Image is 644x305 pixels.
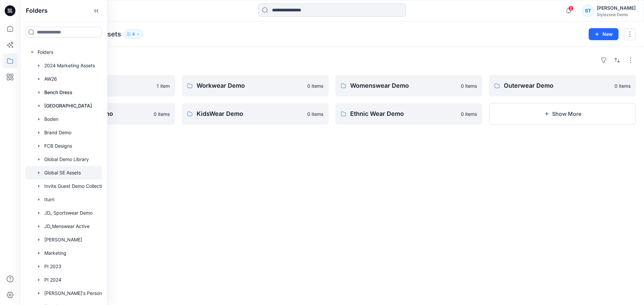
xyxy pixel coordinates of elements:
[335,103,482,125] a: Ethnic Wear Demo0 items
[197,109,303,119] p: KidsWear Demo
[568,6,574,11] span: 2
[132,30,135,38] p: 4
[504,81,610,90] p: Outerwear Demo
[197,81,303,90] p: Workwear Demo
[597,12,636,17] div: Stylezone Demo
[461,110,477,118] p: 0 items
[157,82,170,89] p: 1 item
[461,82,477,89] p: 0 items
[589,28,619,40] button: New
[350,109,457,119] p: Ethnic Wear Demo
[154,110,170,118] p: 0 items
[124,29,143,39] button: 4
[489,103,636,125] button: Show More
[307,82,323,89] p: 0 items
[582,5,594,17] div: ST
[614,82,631,89] p: 0 items
[350,81,457,90] p: Womenswear Demo
[335,75,482,96] a: Womenswear Demo0 items
[597,4,636,12] div: [PERSON_NAME]
[182,103,329,125] a: KidsWear Demo0 items
[44,102,92,110] p: [GEOGRAPHIC_DATA]
[182,75,329,96] a: Workwear Demo0 items
[44,88,72,96] p: Bench Dress
[307,110,323,118] p: 0 items
[489,75,636,96] a: Outerwear Demo0 items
